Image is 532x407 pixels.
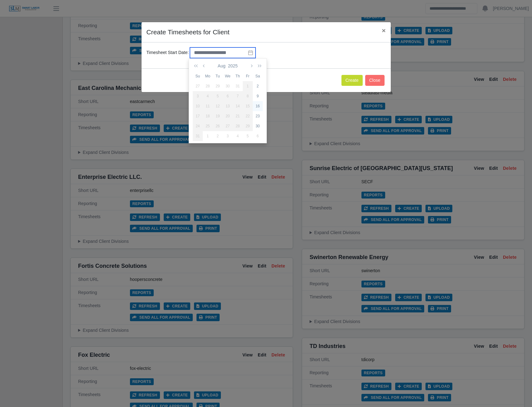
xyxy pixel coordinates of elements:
[243,111,253,121] td: 2025-08-22
[233,121,243,131] td: 2025-08-28
[253,71,263,81] th: Sa
[193,101,203,111] td: 2025-08-10
[223,83,233,89] div: 30
[213,121,223,131] td: 2025-08-26
[243,123,253,129] div: 29
[253,103,263,109] div: 16
[223,71,233,81] th: We
[203,121,213,131] td: 2025-08-25
[243,71,253,81] th: Fr
[243,93,253,99] div: 8
[233,81,243,91] td: 2025-07-31
[243,131,253,141] td: 2025-09-05
[253,123,263,129] div: 30
[243,81,253,91] td: 2025-08-01
[253,131,263,141] td: 2025-09-06
[193,123,203,129] div: 24
[253,91,263,101] td: 2025-08-09
[193,111,203,121] td: 2025-08-17
[223,93,233,99] div: 6
[193,121,203,131] td: 2025-08-24
[341,75,363,86] button: Create
[203,111,213,121] td: 2025-08-18
[233,83,243,89] div: 31
[147,27,230,37] h4: Create Timesheets for Client
[213,113,223,119] div: 19
[233,71,243,81] th: Th
[253,93,263,99] div: 9
[233,113,243,119] div: 21
[193,81,203,91] td: 2025-07-27
[193,91,203,101] td: 2025-08-03
[213,131,223,141] td: 2025-09-02
[233,93,243,99] div: 7
[203,113,213,119] div: 18
[253,121,263,131] td: 2025-08-30
[147,49,189,56] label: Timesheet Start Date:
[233,103,243,109] div: 14
[213,91,223,101] td: 2025-08-05
[223,101,233,111] td: 2025-08-13
[377,22,390,39] button: Close
[213,93,223,99] div: 5
[213,133,223,139] div: 2
[193,133,203,139] div: 31
[203,91,213,101] td: 2025-08-04
[365,75,385,86] button: Close
[233,111,243,121] td: 2025-08-21
[253,133,263,139] div: 6
[193,131,203,141] td: 2025-08-31
[253,113,263,119] div: 23
[233,133,243,139] div: 4
[213,83,223,89] div: 29
[213,111,223,121] td: 2025-08-19
[203,101,213,111] td: 2025-08-11
[233,123,243,129] div: 28
[213,71,223,81] th: Tu
[223,103,233,109] div: 13
[203,123,213,129] div: 25
[233,91,243,101] td: 2025-08-07
[223,111,233,121] td: 2025-08-20
[193,93,203,99] div: 3
[203,71,213,81] th: Mo
[243,113,253,119] div: 22
[193,103,203,109] div: 10
[253,111,263,121] td: 2025-08-23
[227,61,239,71] button: 2025
[233,131,243,141] td: 2025-09-04
[203,131,213,141] td: 2025-09-01
[193,71,203,81] th: Su
[253,101,263,111] td: 2025-08-16
[223,121,233,131] td: 2025-08-27
[223,131,233,141] td: 2025-09-03
[193,113,203,119] div: 17
[243,83,253,89] div: 1
[382,27,385,34] span: ×
[243,91,253,101] td: 2025-08-08
[243,101,253,111] td: 2025-08-15
[213,101,223,111] td: 2025-08-12
[253,81,263,91] td: 2025-08-02
[213,103,223,109] div: 12
[223,81,233,91] td: 2025-07-30
[223,123,233,129] div: 27
[216,61,227,71] button: Aug
[243,103,253,109] div: 15
[243,121,253,131] td: 2025-08-29
[203,81,213,91] td: 2025-07-28
[203,93,213,99] div: 4
[223,133,233,139] div: 3
[243,133,253,139] div: 5
[193,83,203,89] div: 27
[203,83,213,89] div: 28
[233,101,243,111] td: 2025-08-14
[213,81,223,91] td: 2025-07-29
[203,133,213,139] div: 1
[203,103,213,109] div: 11
[223,113,233,119] div: 20
[213,123,223,129] div: 26
[223,91,233,101] td: 2025-08-06
[253,83,263,89] div: 2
